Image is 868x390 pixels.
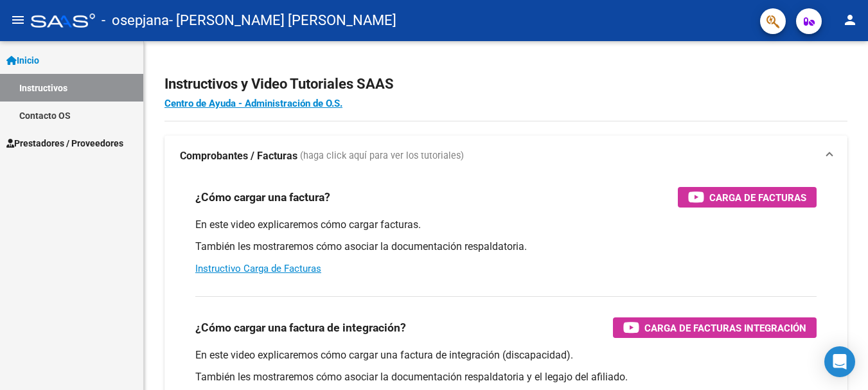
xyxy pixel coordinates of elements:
[195,240,817,254] p: También les mostraremos cómo asociar la documentación respaldatoria.
[195,348,817,362] p: En este video explicaremos cómo cargar una factura de integración (discapacidad).
[164,136,847,177] mat-expansion-panel-header: Comprobantes / Facturas (haga click aquí para ver los tutoriales)
[164,98,342,109] a: Centro de Ayuda - Administración de O.S.
[6,136,123,150] span: Prestadores / Proveedores
[195,263,321,274] a: Instructivo Carga de Facturas
[300,149,464,163] span: (haga click aquí para ver los tutoriales)
[709,190,806,206] span: Carga de Facturas
[169,6,396,35] span: - [PERSON_NAME] [PERSON_NAME]
[678,187,817,208] button: Carga de Facturas
[195,370,817,384] p: También les mostraremos cómo asociar la documentación respaldatoria y el legajo del afiliado.
[102,6,169,35] span: - osepjana
[824,346,855,377] div: Open Intercom Messenger
[10,12,26,28] mat-icon: menu
[195,218,817,232] p: En este video explicaremos cómo cargar facturas.
[164,72,847,96] h2: Instructivos y Video Tutoriales SAAS
[195,188,330,206] h3: ¿Cómo cargar una factura?
[613,317,817,338] button: Carga de Facturas Integración
[195,319,406,337] h3: ¿Cómo cargar una factura de integración?
[842,12,858,28] mat-icon: person
[6,53,39,67] span: Inicio
[644,320,806,336] span: Carga de Facturas Integración
[180,149,297,163] strong: Comprobantes / Facturas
